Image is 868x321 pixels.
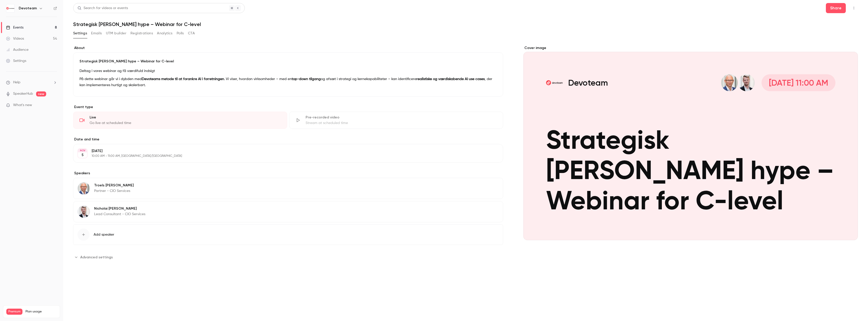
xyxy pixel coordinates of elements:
p: Troels [PERSON_NAME] [94,183,134,188]
p: Event type [73,105,503,110]
p: 10:00 AM - 11:00 AM, [GEOGRAPHIC_DATA]/[GEOGRAPHIC_DATA] [92,154,476,158]
div: Stream at scheduled time [306,120,497,126]
strong: top-down tilgang [292,77,321,81]
h1: Strategisk [PERSON_NAME] hype – Webinar for C-level [73,21,858,27]
div: Pre-recorded video [306,115,497,120]
p: [DATE] [92,149,476,154]
section: Advanced settings [73,253,503,261]
p: Deltag i vores webinar og få værdifuld indsigt [79,68,497,74]
button: UTM builder [106,29,126,37]
button: Add speaker [73,224,503,245]
div: Live [90,115,281,120]
button: Share [826,3,846,13]
img: Troels Astrup [78,182,90,194]
button: Polls [177,29,184,37]
div: NOV [78,149,87,152]
h6: Devoteam [19,6,37,11]
li: help-dropdown-opener [6,80,57,85]
div: Videos [6,36,24,41]
span: Add speaker [94,232,114,237]
span: Premium [6,309,22,315]
span: new [36,91,46,96]
button: Emails [91,29,102,37]
strong: realistiske og værdiskabende AI use cases [416,77,485,81]
span: Help [13,80,20,85]
p: Lead Consultant - CIO Services [94,212,145,217]
div: Pre-recorded videoStream at scheduled time [289,112,503,129]
span: Advanced settings [80,255,113,260]
div: Search for videos or events [77,6,128,11]
img: Devoteam [6,4,14,12]
img: Nicholai Hviid Andersen [78,206,90,218]
div: Audience [6,47,29,52]
div: LiveGo live at scheduled time [73,112,287,129]
button: Advanced settings [73,253,116,261]
div: Settings [6,58,26,63]
strong: Devoteams metode til at forankre AI i forretningen [142,77,224,81]
div: Troels AstrupTroels [PERSON_NAME]Partner - CIO Services [73,178,503,199]
a: SpeakerHub [13,91,33,96]
span: What's new [13,103,32,108]
div: Events [6,25,23,30]
button: Analytics [157,29,173,37]
label: Cover image [523,45,858,51]
button: Settings [73,29,87,37]
div: Go live at scheduled time [90,120,281,126]
div: Nicholai Hviid AndersenNicholai [PERSON_NAME]Lead Consultant - CIO Services [73,201,503,222]
section: Cover image [523,45,858,240]
p: På dette webinar går vi i dybden med . Vi viser, hvordan virksomheder – med en og afsæt i strateg... [79,76,497,88]
label: Speakers [73,171,503,176]
p: Nicholai [PERSON_NAME] [94,206,145,211]
button: CTA [188,29,195,37]
span: Plan usage [25,310,57,314]
p: Partner - CIO Services [94,188,134,193]
label: Date and time [73,137,503,142]
p: Strategisk [PERSON_NAME] hype – Webinar for C-level [79,59,497,64]
p: 5 [82,153,84,158]
iframe: Noticeable Trigger [51,103,57,108]
button: Registrations [130,29,153,37]
label: About [73,45,503,51]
